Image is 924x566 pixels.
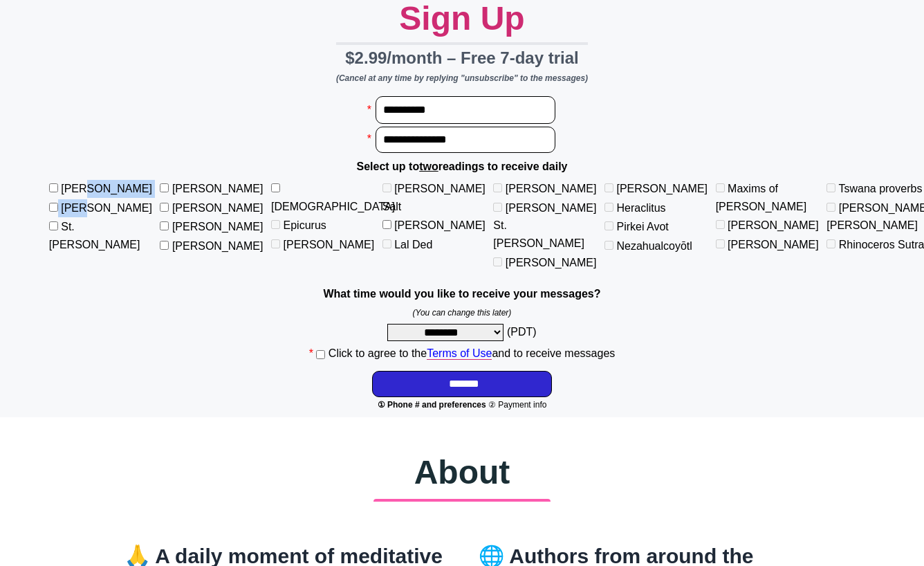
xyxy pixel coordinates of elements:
[506,257,597,268] label: [PERSON_NAME]
[172,202,264,214] label: [PERSON_NAME]
[493,202,596,249] label: [PERSON_NAME] St. [PERSON_NAME]
[616,221,668,232] label: Pirkei Avot
[382,183,486,212] label: [PERSON_NAME] Salt
[394,239,432,250] label: Lal Ded
[329,347,615,360] label: Click to agree to the and to receive messages
[616,183,708,194] label: [PERSON_NAME]
[284,219,326,231] label: Epicurus
[414,454,510,491] span: About
[728,219,819,231] label: [PERSON_NAME]
[728,239,819,250] label: [PERSON_NAME]
[336,73,588,83] i: (Cancel at any time by replying "unsubscribe" to the messages)
[506,183,597,194] label: [PERSON_NAME]
[394,219,486,231] label: [PERSON_NAME]
[172,183,264,194] label: [PERSON_NAME]
[616,240,692,252] label: Nezahualcoyōtl
[419,161,438,172] u: two
[716,183,807,212] label: Maxims of [PERSON_NAME]
[172,240,264,252] label: [PERSON_NAME]
[336,42,588,71] div: $2.99/month – Free 7-day trial
[271,201,395,212] label: [DEMOGRAPHIC_DATA]
[616,202,665,214] label: Heraclitus
[413,308,512,318] em: (You can change this later)
[49,221,140,250] label: St. [PERSON_NAME]
[378,400,486,410] span: ① Phone # and preferences
[838,183,922,194] label: Tswana proverbs
[507,326,537,338] span: (PDT)
[61,183,152,194] label: [PERSON_NAME]
[172,221,264,232] label: [PERSON_NAME]
[427,347,492,360] a: Terms of Use
[357,161,568,172] strong: Select up to readings to receive daily
[61,202,152,214] label: [PERSON_NAME]
[284,239,375,250] label: [PERSON_NAME]
[323,288,600,300] strong: What time would you like to receive your messages?
[488,400,546,410] span: ② Payment info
